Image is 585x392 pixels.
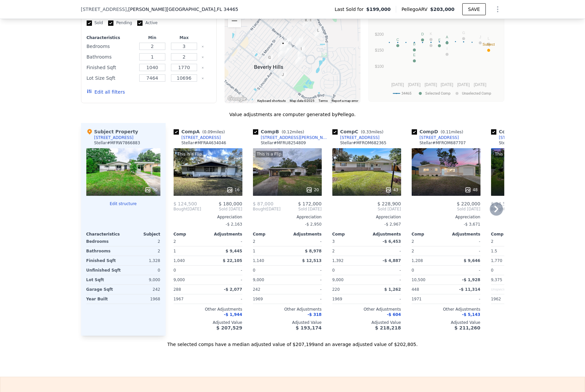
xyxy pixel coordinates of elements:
[421,32,424,36] text: D
[412,258,423,263] span: 1,208
[446,232,481,237] div: Adjustments
[447,237,481,246] div: -
[491,135,538,140] a: [STREET_ADDRESS]
[290,99,315,103] span: Map data ©2025
[384,222,401,227] span: -$ 2,967
[278,47,285,58] div: 34 S Lincoln Ave
[86,294,122,304] div: Year Built
[174,206,188,212] span: Bought
[182,140,227,146] div: Stellar # MFRA4634046
[447,246,481,256] div: -
[261,140,306,146] div: Stellar # MFRU8254809
[201,66,204,69] button: Clear
[86,232,123,237] div: Characteristics
[86,237,122,246] div: Bedrooms
[459,287,481,292] span: -$ 11,314
[174,232,208,237] div: Comp
[223,258,242,263] span: $ 22,105
[375,325,401,330] span: $ 218,218
[308,312,322,317] span: -$ 318
[373,18,500,100] div: A chart.
[375,64,384,69] text: $100
[174,294,207,304] div: 1967
[174,320,242,325] div: Adjusted Value
[289,294,322,304] div: -
[332,135,380,140] a: [STREET_ADDRESS]
[176,151,203,157] div: This is a Flip
[377,201,401,206] span: $ 228,900
[462,3,485,15] button: SAVE
[284,37,291,48] div: 9 S Fillmore St
[283,130,292,134] span: 0.12
[289,237,322,246] div: -
[413,53,415,57] text: E
[228,14,241,27] button: Zoom out
[319,99,328,103] a: Terms
[462,31,465,35] text: G
[499,135,538,140] div: [STREET_ADDRESS]
[174,278,185,282] span: 9,000
[253,128,307,135] div: Comp B
[332,258,344,263] span: 1,392
[280,206,321,212] span: Sold [DATE]
[491,294,524,304] div: 1962
[253,278,264,282] span: 9,000
[125,294,160,304] div: 1968
[204,130,213,134] span: 0.09
[462,312,480,317] span: -$ 5,143
[261,135,330,140] div: [STREET_ADDRESS][PERSON_NAME]
[368,266,401,275] div: -
[396,38,399,42] text: C
[174,201,197,206] span: $ 124,500
[108,20,132,26] label: Pending
[413,42,415,46] text: B
[464,258,480,263] span: $ 9,646
[412,268,414,273] span: 0
[284,45,292,57] div: 24 S Lee St
[174,258,185,263] span: 1,040
[86,266,122,275] div: Unfinished Sqft
[491,201,512,206] span: $ 94,500
[401,6,430,13] span: Pellego ARV
[253,294,286,304] div: 1969
[491,285,524,294] div: Unspecified
[87,52,135,62] div: Bathrooms
[420,140,466,146] div: Stellar # MFROM687707
[412,239,414,244] span: 2
[216,325,242,330] span: $ 207,529
[440,82,453,87] text: [DATE]
[412,320,481,325] div: Adjusted Value
[457,82,470,87] text: [DATE]
[174,135,221,140] a: [STREET_ADDRESS]
[174,287,181,292] span: 288
[298,46,305,57] div: 6 S Columbus St
[430,32,432,36] text: K
[201,206,242,212] span: Sold [DATE]
[408,82,420,87] text: [DATE]
[87,21,92,26] input: Sold
[215,7,238,12] span: , FL 34465
[332,287,340,292] span: 220
[127,6,238,13] span: , [PERSON_NAME][GEOGRAPHIC_DATA]
[125,275,160,284] div: 9,000
[226,95,248,103] a: Open this area in Google Maps (opens a new window)
[332,307,401,312] div: Other Adjustments
[226,249,242,253] span: $ 9,445
[412,294,445,304] div: 1971
[86,275,122,284] div: Lot Sqft
[253,232,287,237] div: Comp
[491,239,494,244] span: 2
[289,266,322,275] div: -
[125,256,160,265] div: 1,328
[174,239,176,244] span: 2
[424,82,437,87] text: [DATE]
[375,48,384,53] text: $150
[383,239,401,244] span: -$ 6,453
[375,32,384,37] text: $200
[387,312,401,317] span: -$ 604
[494,151,521,157] div: This is a Flip
[491,258,502,263] span: 1,770
[174,206,201,212] div: [DATE]
[94,140,140,146] div: Stellar # MFRW7866883
[430,38,432,42] text: H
